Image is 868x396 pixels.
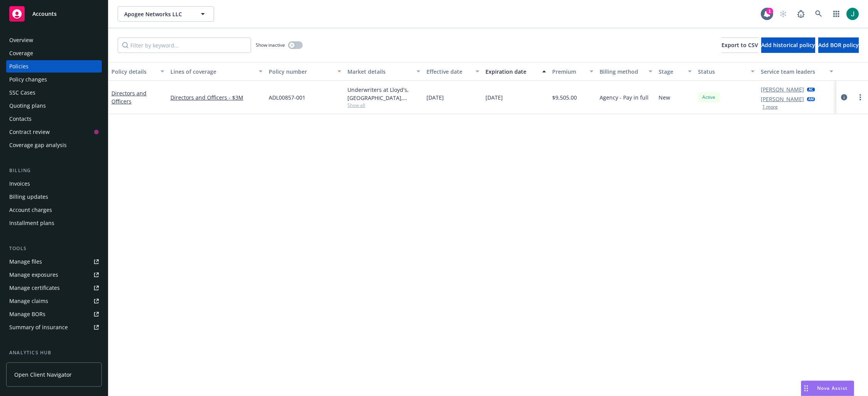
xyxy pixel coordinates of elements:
a: Manage BORs [6,308,102,320]
button: Lines of coverage [167,62,266,81]
span: Apogee Networks LLC [124,10,191,18]
div: Quoting plans [9,100,46,112]
span: Open Client Navigator [14,371,72,379]
span: Add historical policy [761,41,815,49]
a: Quoting plans [6,100,102,112]
a: Coverage [6,47,102,59]
a: more [856,93,865,102]
button: Status [695,62,758,81]
div: Policies [9,60,29,73]
a: [PERSON_NAME] [761,95,804,103]
a: Manage exposures [6,269,102,281]
a: Switch app [829,6,844,22]
a: Contacts [6,113,102,125]
div: Billing [6,167,102,174]
span: [DATE] [485,93,503,102]
a: Invoices [6,178,102,190]
button: Effective date [423,62,482,81]
div: Expiration date [485,68,538,76]
button: Billing method [597,62,656,81]
div: Manage exposures [9,269,58,281]
button: Add historical policy [761,37,815,53]
a: Report a Bug [793,6,809,22]
button: 1 more [762,105,778,109]
button: Add BOR policy [818,37,859,53]
img: photo [846,8,859,20]
a: Manage claims [6,295,102,307]
a: Manage certificates [6,282,102,294]
div: Manage BORs [9,308,46,320]
div: Manage certificates [9,282,60,294]
div: Invoices [9,178,30,190]
span: Show inactive [256,42,285,48]
div: Coverage gap analysis [9,139,67,151]
a: Start snowing [775,6,791,22]
button: Policy number [266,62,344,81]
div: Manage files [9,256,42,268]
button: Stage [656,62,695,81]
button: Market details [344,62,423,81]
span: Accounts [32,11,57,17]
div: Drag to move [801,381,811,396]
a: Contract review [6,126,102,138]
a: Directors and Officers - $3M [170,93,263,102]
input: Filter by keyword... [118,37,251,53]
a: Billing updates [6,191,102,203]
span: New [659,93,670,102]
div: Summary of insurance [9,321,68,333]
div: Policy details [111,68,156,76]
div: Tools [6,245,102,252]
a: Overview [6,34,102,46]
a: Search [811,6,826,22]
button: Premium [549,62,596,81]
div: Coverage [9,47,33,59]
span: [DATE] [426,93,444,102]
a: Policy changes [6,73,102,86]
div: Manage claims [9,295,48,307]
div: Market details [347,68,411,76]
div: Stage [659,68,683,76]
button: Expiration date [482,62,549,81]
a: Summary of insurance [6,321,102,333]
span: Active [701,94,716,101]
div: Analytics hub [6,349,102,357]
a: circleInformation [839,93,849,102]
span: $9,505.00 [552,93,577,102]
div: Status [698,68,746,76]
div: Policy number [269,68,333,76]
div: Policy changes [9,73,47,86]
a: Account charges [6,204,102,216]
button: Policy details [108,62,167,81]
span: Nova Assist [817,385,848,391]
button: Export to CSV [721,37,758,53]
a: [PERSON_NAME] [761,85,804,93]
button: Apogee Networks LLC [118,6,214,22]
div: Service team leaders [761,68,825,76]
div: Account charges [9,204,52,216]
div: Lines of coverage [170,68,254,76]
a: Installment plans [6,217,102,229]
div: Overview [9,34,33,46]
button: Nova Assist [801,381,854,396]
div: SSC Cases [9,86,35,99]
span: Add BOR policy [818,41,859,49]
div: 1 [766,8,773,15]
a: Manage files [6,256,102,268]
div: Underwriters at Lloyd's, [GEOGRAPHIC_DATA], Lloyd's of [GEOGRAPHIC_DATA], AllDigital Specialty In... [347,86,420,102]
a: Directors and Officers [111,90,147,105]
span: Agency - Pay in full [600,93,649,102]
div: Effective date [426,68,471,76]
div: Contract review [9,126,50,138]
a: Accounts [6,3,102,25]
div: Premium [552,68,585,76]
div: Billing updates [9,191,48,203]
div: Contacts [9,113,32,125]
button: Service team leaders [758,62,836,81]
span: ADL00857-001 [269,93,305,102]
div: Billing method [600,68,644,76]
span: Export to CSV [721,41,758,49]
a: SSC Cases [6,86,102,99]
a: Coverage gap analysis [6,139,102,151]
span: Show all [347,102,420,108]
